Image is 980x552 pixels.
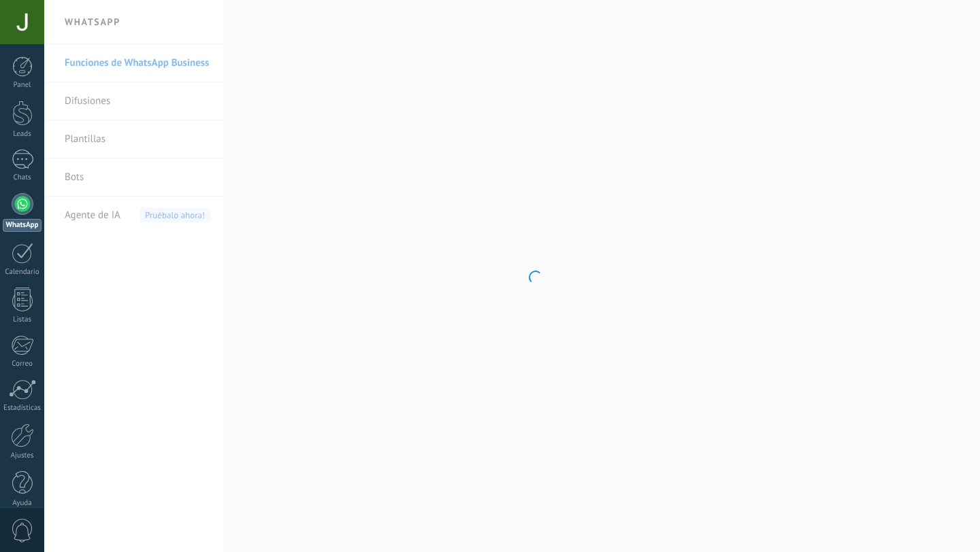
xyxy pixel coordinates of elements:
div: Ayuda [3,499,42,508]
div: Calendario [3,268,42,277]
div: Ajustes [3,451,42,460]
div: WhatsApp [3,219,42,232]
div: Panel [3,81,42,90]
div: Correo [3,360,42,368]
div: Chats [3,173,42,182]
div: Listas [3,315,42,324]
div: Leads [3,130,42,139]
div: Estadísticas [3,404,42,413]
